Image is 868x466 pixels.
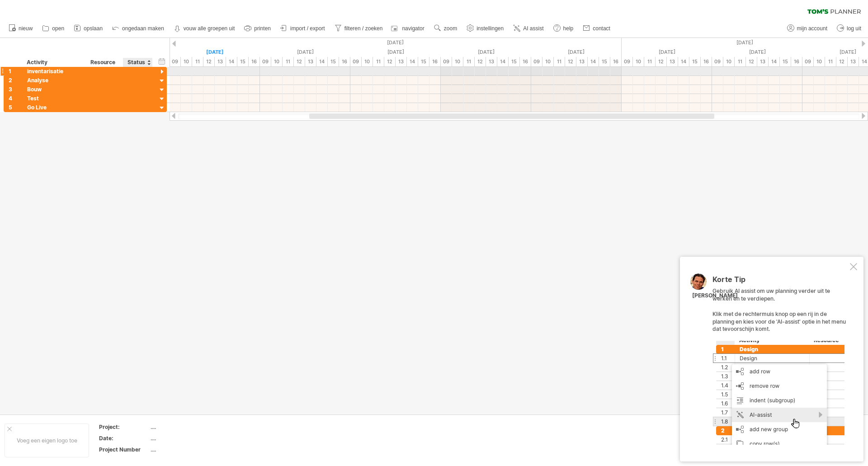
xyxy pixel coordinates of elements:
div: 09 [170,57,181,66]
div: 13 [396,57,407,66]
div: 15 [328,57,339,66]
div: Korte Tip [712,276,848,288]
div: Date: [99,434,149,442]
a: import / export [278,23,328,34]
span: help [563,25,574,32]
a: nieuw [6,23,35,34]
a: log uit [835,23,864,34]
div: 15 [237,57,249,66]
div: 11 [554,57,565,66]
a: navigator [390,23,427,34]
div: 10 [814,57,825,66]
div: Activity [27,58,81,67]
div: 09 [441,57,452,66]
a: opslaan [71,23,105,34]
a: open [40,23,67,34]
div: Status [127,58,147,67]
div: 10 [542,57,554,66]
a: filteren / zoeken [332,23,386,34]
div: Bouw [27,85,81,94]
div: 12 [203,57,215,66]
div: Analyse [27,76,81,85]
div: 12 [475,57,486,66]
a: printen [242,23,274,34]
div: Go Live [27,103,81,112]
div: 15 [509,57,520,66]
div: 10 [362,57,373,66]
a: ongedaan maken [110,23,167,34]
div: 13 [576,57,588,66]
div: 10 [452,57,463,66]
div: maandag, 1 September 2025 [622,47,712,57]
div: 16 [429,57,441,66]
div: .... [151,423,226,431]
div: Voeg een eigen logo toe [5,424,89,457]
div: dinsdag, 2 September 2025 [712,47,802,57]
div: 16 [339,57,350,66]
div: 10 [633,57,644,66]
div: 11 [283,57,294,66]
div: 14 [407,57,418,66]
span: instellingen [476,25,504,32]
div: 12 [565,57,576,66]
div: 4 [9,94,22,103]
span: nieuw [19,25,33,32]
span: navigator [402,25,424,32]
div: 13 [486,57,497,66]
div: 2 [9,76,22,85]
div: 10 [271,57,283,66]
a: AI assist [511,23,546,34]
a: zoom [432,23,460,34]
div: 09 [350,57,362,66]
a: vouw alle groepen uit [171,23,237,34]
div: 15 [689,57,701,66]
div: .... [151,434,226,442]
div: 12 [384,57,396,66]
div: Resource [90,58,118,67]
strong: vouw alle groepen uit [184,25,235,32]
div: 5 [9,103,22,112]
a: mijn account [785,23,830,34]
div: 14 [316,57,328,66]
span: import / export [290,25,325,32]
div: Project Number [99,446,149,453]
div: inventarisatie [27,67,81,75]
div: 12 [746,57,757,66]
div: 11 [644,57,656,66]
div: 11 [735,57,746,66]
div: 10 [723,57,735,66]
span: contact [593,25,610,32]
a: help [551,23,576,34]
div: 15 [780,57,791,66]
div: 09 [531,57,542,66]
div: Test [27,94,81,103]
div: zaterdag, 30 Augustus 2025 [441,47,531,57]
span: mijn account [797,25,827,32]
div: 13 [305,57,316,66]
div: 13 [848,57,859,66]
a: contact [580,23,613,34]
div: 09 [622,57,633,66]
div: 14 [226,57,237,66]
span: AI assist [523,25,543,32]
div: 3 [9,85,22,94]
div: 16 [520,57,531,66]
div: 09 [802,57,814,66]
div: 12 [294,57,305,66]
div: 13 [757,57,769,66]
div: 11 [373,57,384,66]
div: 15 [599,57,610,66]
div: 14 [588,57,599,66]
div: [PERSON_NAME] [692,292,738,300]
div: 09 [712,57,723,66]
div: 10 [181,57,192,66]
div: vrijdag, 29 Augustus 2025 [350,47,441,57]
div: 1 [9,67,22,75]
span: open [52,25,64,32]
div: 11 [825,57,836,66]
div: 16 [791,57,802,66]
div: 16 [701,57,712,66]
div: 15 [418,57,429,66]
div: 14 [769,57,780,66]
div: 11 [192,57,203,66]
